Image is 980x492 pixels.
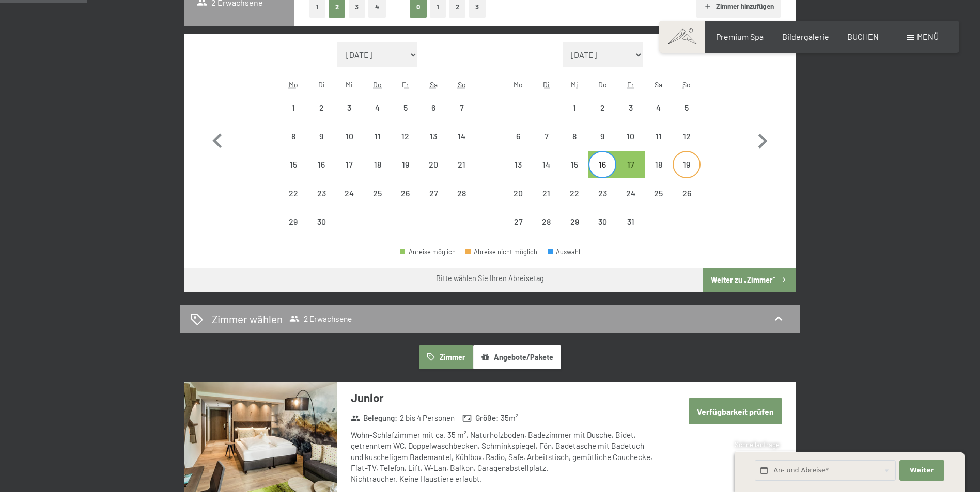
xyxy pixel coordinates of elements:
[448,189,474,215] div: 28
[447,94,475,122] div: Sun Sep 07 2025
[748,42,777,236] button: Nächster Monat
[419,151,447,178] div: Sat Sep 20 2025
[501,413,518,423] span: 35 m²
[400,413,455,423] span: 2 bis 4 Personen
[364,94,392,122] div: Thu Sep 04 2025
[308,132,334,158] div: 9
[847,31,879,41] span: BUCHEN
[393,189,418,215] div: 26
[393,104,418,129] div: 5
[504,179,532,207] div: Abreise nicht möglich
[504,208,532,236] div: Mon Oct 27 2025
[616,151,644,178] div: Abreise möglich
[421,160,446,186] div: 20
[335,151,363,178] div: Wed Sep 17 2025
[514,80,523,89] abbr: Montag
[392,151,419,178] div: Fri Sep 19 2025
[533,179,561,207] div: Tue Oct 21 2025
[562,189,587,215] div: 22
[617,218,643,243] div: 31
[645,179,673,207] div: Abreise nicht möglich
[533,122,561,150] div: Abreise nicht möglich
[392,179,419,207] div: Fri Sep 26 2025
[674,160,699,186] div: 19
[617,160,643,186] div: 17
[645,151,673,178] div: Abreise nicht möglich
[448,132,474,158] div: 14
[571,80,578,89] abbr: Mittwoch
[392,151,419,178] div: Abreise nicht möglich
[504,151,532,178] div: Mon Oct 13 2025
[447,122,475,150] div: Sun Sep 14 2025
[548,249,581,255] div: Auswahl
[279,94,307,122] div: Abreise nicht möglich
[617,189,643,215] div: 24
[616,208,644,236] div: Fri Oct 31 2025
[689,398,782,424] button: Verfügbarkeit prüfen
[212,311,283,326] h2: Zimmer wählen
[419,345,473,369] button: Zimmer
[617,104,643,129] div: 3
[504,208,532,236] div: Abreise nicht möglich
[588,94,616,122] div: Thu Oct 02 2025
[616,208,644,236] div: Abreise nicht möglich
[645,151,673,178] div: Sat Oct 18 2025
[279,179,307,207] div: Abreise nicht möglich
[674,104,699,129] div: 5
[447,179,475,207] div: Abreise nicht möglich
[281,132,306,158] div: 8
[307,94,335,122] div: Abreise nicht möglich
[203,42,232,236] button: Vorheriger Monat
[447,122,475,150] div: Abreise nicht möglich
[307,208,335,236] div: Tue Sep 30 2025
[392,179,419,207] div: Abreise nicht möglich
[616,94,644,122] div: Fri Oct 03 2025
[335,179,363,207] div: Abreise nicht möglich
[373,80,382,89] abbr: Donnerstag
[674,189,699,215] div: 26
[336,104,362,129] div: 3
[562,160,587,186] div: 15
[279,122,307,150] div: Abreise nicht möglich
[504,151,532,178] div: Abreise nicht möglich
[402,80,409,89] abbr: Freitag
[561,208,588,236] div: Wed Oct 29 2025
[673,122,701,150] div: Abreise nicht möglich
[917,31,939,41] span: Menü
[598,80,607,89] abbr: Donnerstag
[505,218,531,243] div: 27
[447,151,475,178] div: Sun Sep 21 2025
[588,208,616,236] div: Thu Oct 30 2025
[279,208,307,236] div: Mon Sep 29 2025
[589,218,615,243] div: 30
[365,160,391,186] div: 18
[308,104,334,129] div: 2
[703,268,796,292] button: Weiter zu „Zimmer“
[534,218,559,243] div: 28
[419,94,447,122] div: Abreise nicht möglich
[561,122,588,150] div: Wed Oct 08 2025
[279,122,307,150] div: Mon Sep 08 2025
[735,440,780,449] span: Schnellanfrage
[364,122,392,150] div: Abreise nicht möglich
[421,189,446,215] div: 27
[364,179,392,207] div: Thu Sep 25 2025
[673,179,701,207] div: Sun Oct 26 2025
[562,104,587,129] div: 1
[673,122,701,150] div: Sun Oct 12 2025
[281,189,306,215] div: 22
[448,160,474,186] div: 21
[430,80,438,89] abbr: Samstag
[335,151,363,178] div: Abreise nicht möglich
[617,132,643,158] div: 10
[364,151,392,178] div: Abreise nicht möglich
[716,31,764,41] a: Premium Spa
[533,122,561,150] div: Tue Oct 07 2025
[655,80,662,89] abbr: Samstag
[419,179,447,207] div: Abreise nicht möglich
[505,189,531,215] div: 20
[645,179,673,207] div: Sat Oct 25 2025
[308,160,334,186] div: 16
[307,151,335,178] div: Abreise nicht möglich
